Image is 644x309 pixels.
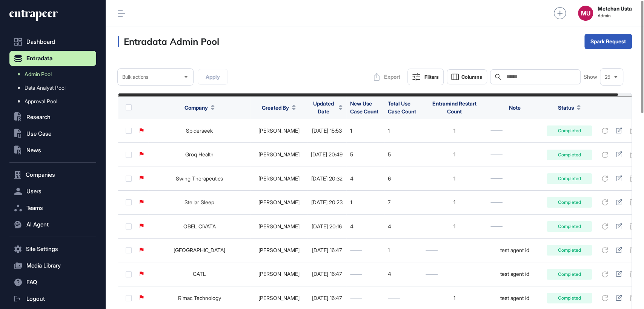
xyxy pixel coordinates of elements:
[258,151,300,158] a: [PERSON_NAME]
[547,293,592,303] div: Completed
[370,69,404,84] button: Export
[9,275,96,290] button: FAQ
[25,85,66,91] span: Data Analyst Pool
[388,247,418,253] div: 1
[426,199,483,205] div: 1
[350,176,380,182] div: 4
[584,34,632,49] button: Spark Request
[424,74,439,80] div: Filters
[388,271,418,277] div: 4
[388,100,416,115] span: Total Use Case Count
[311,199,343,205] div: [DATE] 20:23
[426,176,483,182] div: 1
[26,222,49,228] span: AI Agent
[258,295,300,301] a: [PERSON_NAME]
[184,104,208,112] span: Company
[26,246,58,252] span: Site Settings
[547,269,592,280] div: Completed
[186,127,213,134] a: Spiderseek
[9,110,96,125] button: Research
[184,199,214,205] a: Stellar Sleep
[578,6,593,21] button: MU
[558,104,581,112] button: Status
[490,247,539,253] div: test agent id
[122,74,148,80] span: Bulk actions
[262,104,289,112] span: Created By
[258,223,300,229] a: [PERSON_NAME]
[258,175,300,182] a: [PERSON_NAME]
[426,223,483,229] div: 1
[9,51,96,66] button: Entradata
[26,172,55,178] span: Companies
[311,99,336,115] span: Updated Date
[174,247,225,253] a: [GEOGRAPHIC_DATA]
[388,128,418,134] div: 1
[118,36,219,47] h3: Entradata Admin Pool
[490,295,539,301] div: test agent id
[262,104,296,112] button: Created By
[13,95,96,108] a: Approval Pool
[350,151,380,158] div: 5
[13,67,96,81] a: Admin Pool
[9,200,96,216] button: Teams
[461,74,482,80] span: Columns
[598,13,632,18] span: Admin
[350,128,380,134] div: 1
[13,81,96,95] a: Data Analyst Pool
[350,199,380,205] div: 1
[311,271,343,277] div: [DATE] 16:47
[311,176,343,182] div: [DATE] 20:32
[432,100,476,115] span: Entramind Restart Count
[311,151,343,158] div: [DATE] 20:49
[176,175,223,182] a: Swing Therapeutics
[311,99,343,115] button: Updated Date
[9,217,96,232] button: AI Agent
[547,245,592,255] div: Completed
[547,150,592,160] div: Completed
[26,188,41,194] span: Users
[258,271,300,277] a: [PERSON_NAME]
[598,6,632,12] strong: Metehan Usta
[388,176,418,182] div: 6
[9,34,96,49] a: Dashboard
[9,242,96,257] button: Site Settings
[388,151,418,158] div: 5
[9,258,96,273] button: Media Library
[26,279,37,285] span: FAQ
[178,295,221,301] a: Rimac Technology
[26,296,45,302] span: Logout
[447,69,487,84] button: Columns
[9,291,96,306] a: Logout
[388,199,418,205] div: 7
[258,247,300,253] a: [PERSON_NAME]
[407,69,444,85] button: Filters
[490,271,539,277] div: test agent id
[26,263,61,269] span: Media Library
[26,205,43,211] span: Teams
[311,223,343,229] div: [DATE] 20:16
[26,39,55,45] span: Dashboard
[426,151,483,158] div: 1
[350,100,378,115] span: New Use Case Count
[426,128,483,134] div: 1
[183,223,216,229] a: OBEL CIVATA
[26,114,51,120] span: Research
[350,223,380,229] div: 4
[509,104,521,111] span: Note
[9,184,96,199] button: Users
[311,247,343,253] div: [DATE] 16:47
[605,74,610,80] span: 25
[584,74,597,80] span: Show
[9,167,96,182] button: Companies
[311,128,343,134] div: [DATE] 15:53
[9,143,96,158] button: News
[258,199,300,205] a: [PERSON_NAME]
[26,55,52,61] span: Entradata
[25,98,57,104] span: Approval Pool
[185,151,214,158] a: Groq Health
[388,223,418,229] div: 4
[547,197,592,208] div: Completed
[9,126,96,141] button: Use Case
[547,173,592,184] div: Completed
